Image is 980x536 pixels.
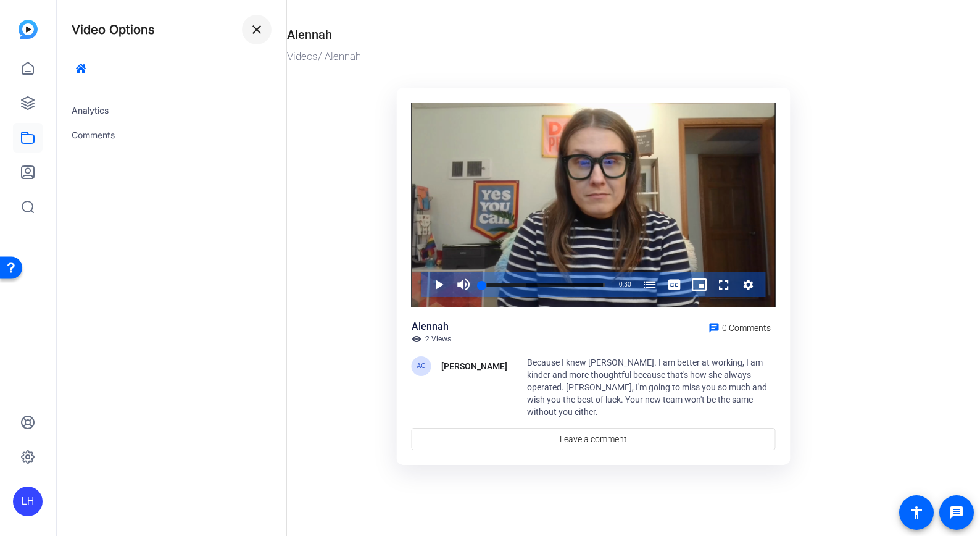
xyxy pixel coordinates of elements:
span: Because I knew [PERSON_NAME]. I am better at working, I am kinder and more thoughtful because tha... [527,358,767,417]
button: Picture-in-Picture [687,272,712,297]
mat-icon: close [249,22,264,37]
span: 0 Comments [722,323,771,333]
div: Video Player [412,103,776,308]
button: Fullscreen [712,272,736,297]
h4: Video Options [72,22,155,37]
div: LH [13,487,43,516]
button: Captions [662,272,687,297]
mat-icon: chat [708,322,720,333]
div: Comments [57,123,286,148]
button: Play [426,272,451,297]
div: Alennah [287,25,332,44]
span: Leave a comment [560,433,627,446]
button: Chapters [637,272,662,297]
span: 0:30 [619,281,631,288]
span: 2 Views [425,334,451,344]
div: [PERSON_NAME] [441,359,507,374]
mat-icon: accessibility [909,505,924,520]
div: Analytics [57,98,286,123]
div: AC [412,356,431,376]
a: 0 Comments [704,319,776,334]
mat-icon: visibility [412,334,421,344]
a: Leave a comment [412,428,776,450]
mat-icon: message [949,505,964,520]
img: blue-gradient.svg [19,20,38,39]
span: - [617,281,619,288]
a: Videos [287,50,318,62]
div: Progress Bar [482,283,605,287]
button: Mute [451,272,476,297]
div: Alennah [412,319,449,334]
div: / Alennah [287,49,894,65]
